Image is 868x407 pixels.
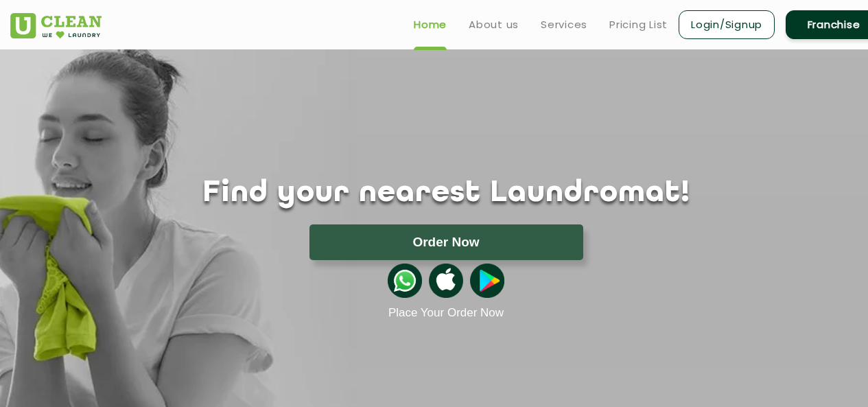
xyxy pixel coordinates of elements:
a: Login/Signup [679,10,775,39]
img: playstoreicon.png [470,264,504,298]
a: Home [414,16,447,33]
button: Order Now [309,224,583,260]
a: About us [469,16,519,33]
a: Services [541,16,587,33]
img: UClean Laundry and Dry Cleaning [10,13,102,38]
a: Place Your Order Now [388,306,504,320]
img: apple-icon.png [429,264,463,298]
a: Pricing List [609,16,668,33]
img: whatsappicon.png [388,264,422,298]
